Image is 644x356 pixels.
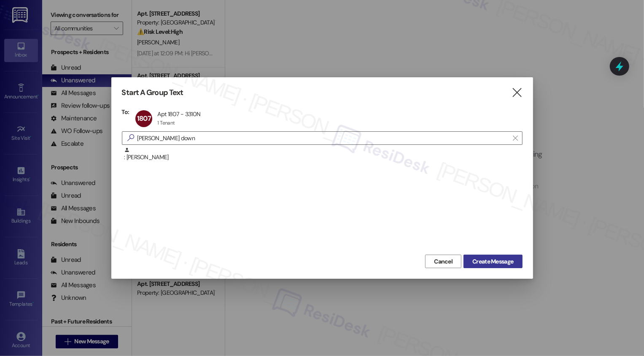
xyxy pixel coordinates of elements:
[157,120,175,126] div: 1 Tenant
[425,255,461,268] button: Cancel
[509,132,522,144] button: Clear text
[124,133,137,142] i: 
[513,135,517,141] i: 
[137,114,151,123] span: 1807
[122,147,523,168] div: : [PERSON_NAME]
[157,110,200,118] div: Apt 1807 - 3310N
[137,132,509,144] input: Search for any contact or apartment
[434,257,453,266] span: Cancel
[511,88,523,97] i: 
[472,257,513,266] span: Create Message
[463,255,522,268] button: Create Message
[124,147,523,162] div: : [PERSON_NAME]
[122,88,183,98] h3: Start A Group Text
[122,108,129,116] h3: To:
